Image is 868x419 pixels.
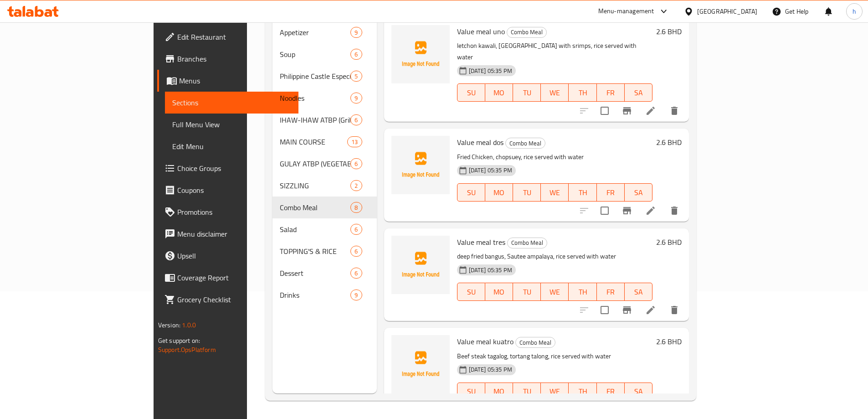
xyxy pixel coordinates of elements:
div: TOPPING'S & RICE6 [272,240,377,262]
span: SA [628,385,649,398]
div: Combo Meal [515,337,555,348]
span: TU [517,385,537,398]
button: TH [569,383,596,401]
div: [GEOGRAPHIC_DATA] [697,6,757,16]
div: Noodles9 [272,87,377,109]
span: Menu disclaimer [177,228,291,239]
button: SA [625,383,652,401]
span: TU [517,285,537,299]
a: Sections [165,92,298,114]
div: items [350,27,362,38]
div: Appetizer9 [272,21,377,43]
a: Coupons [157,179,298,201]
span: 8 [351,203,361,212]
div: MAIN COURSE13 [272,131,377,153]
a: Edit menu item [645,105,656,116]
span: TH [572,186,593,199]
div: Menu-management [598,6,654,17]
button: delete [663,200,685,222]
span: MO [489,385,509,398]
button: TU [513,283,541,301]
span: FR [601,86,621,99]
button: TU [513,83,541,102]
span: Combo Meal [516,337,555,348]
a: Edit Restaurant [157,26,298,48]
span: Sections [172,97,291,108]
div: items [350,268,362,279]
button: WE [541,83,569,102]
p: Beef steak tagalog, tortang talong, rice served with water [457,351,653,362]
span: IHAW-IHAW ATBP (Grilled) [280,114,350,125]
img: Value meal tres [391,236,450,294]
span: Coupons [177,185,291,196]
img: Value meal dos [391,136,450,194]
span: FR [601,385,621,398]
span: Select to update [595,201,614,220]
span: SA [628,86,649,99]
a: Branches [157,48,298,70]
button: SU [457,83,485,102]
span: TH [572,285,593,299]
button: Branch-specific-item [616,200,638,222]
button: SA [625,83,652,102]
a: Edit menu item [645,305,656,316]
span: MAIN COURSE [280,136,347,147]
span: Upsell [177,250,291,261]
button: delete [663,299,685,321]
button: WE [541,283,569,301]
span: 6 [351,247,361,256]
button: TU [513,183,541,202]
nav: Menu sections [272,18,377,310]
button: Branch-specific-item [616,100,638,122]
span: 9 [351,291,361,300]
span: Select to update [595,300,614,320]
span: Full Menu View [172,119,291,130]
div: items [350,246,362,257]
button: TH [569,283,596,301]
span: h [853,6,856,16]
span: 6 [351,50,361,59]
a: Promotions [157,201,298,223]
div: items [350,93,362,103]
div: items [350,49,362,60]
button: FR [597,183,625,202]
div: Combo Meal [507,27,547,38]
a: Full Menu View [165,114,298,135]
button: FR [597,283,625,301]
div: Combo Meal [507,238,547,248]
span: Drinks [280,290,350,300]
button: delete [663,100,685,122]
span: Grocery Checklist [177,294,291,305]
button: SA [625,283,652,301]
span: TU [517,186,537,199]
span: 5 [351,72,361,81]
span: Salad [280,224,350,235]
span: WE [544,86,565,99]
div: Combo Meal8 [272,197,377,218]
span: Menus [179,75,291,86]
div: Combo Meal [505,138,545,149]
div: items [350,158,362,169]
span: [DATE] 05:35 PM [465,266,516,274]
a: Edit menu item [645,205,656,216]
span: 1.0.0 [182,319,196,331]
span: Coverage Report [177,272,291,283]
div: items [350,180,362,191]
span: Dessert [280,268,350,279]
div: items [350,202,362,213]
span: WE [544,385,565,398]
button: SA [625,183,652,202]
div: Soup [280,49,350,60]
button: TH [569,83,596,102]
span: Value meal uno [457,25,505,38]
span: 2 [351,181,361,190]
button: Branch-specific-item [616,299,638,321]
button: TH [569,183,596,202]
div: TOPPING'S & RICE [280,246,350,257]
span: SIZZLING [280,180,350,191]
h6: 2.6 BHD [656,25,682,38]
div: SIZZLING2 [272,175,377,197]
